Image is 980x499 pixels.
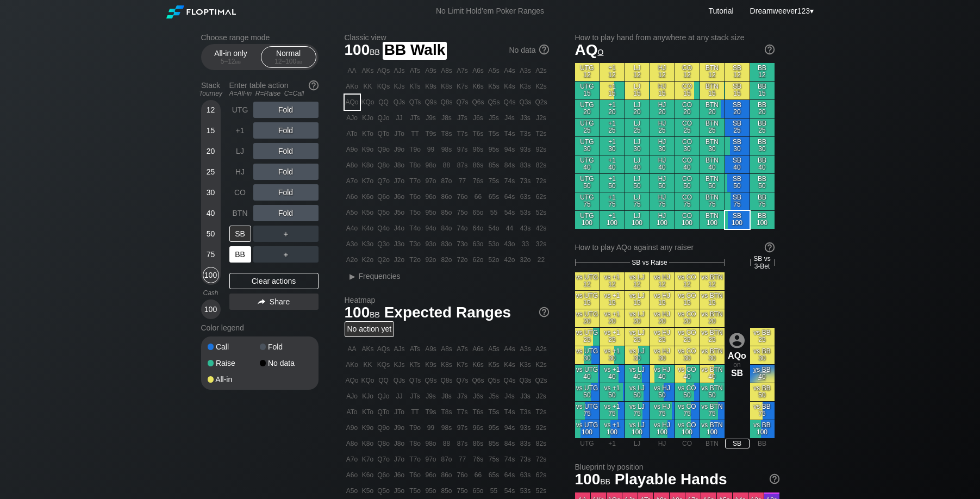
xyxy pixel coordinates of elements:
div: QJs [392,95,407,110]
div: J5s [486,110,502,126]
div: A8o [345,158,360,173]
div: LJ 75 [625,192,650,210]
div: A2s [534,63,549,78]
div: Tourney [197,90,225,97]
div: J2o [392,252,407,267]
div: +1 50 [600,174,625,192]
div: 85s [486,158,502,173]
div: 64o [471,221,486,236]
div: J2s [534,110,549,126]
div: +1 40 [600,155,625,173]
div: J3s [518,110,533,126]
div: Q7o [376,173,391,189]
div: 42s [534,221,549,236]
a: Tutorial [708,7,733,15]
div: BTN 20 [700,100,725,118]
div: Fold [253,122,319,139]
div: UTG [229,102,251,118]
div: SB [229,226,251,242]
div: 43s [518,221,533,236]
div: UTG 40 [575,155,600,173]
div: 65o [471,205,486,220]
div: A3s [518,63,533,78]
div: LJ 40 [625,155,650,173]
div: 86o [439,189,454,204]
div: J4o [392,221,407,236]
div: K3o [360,236,376,252]
div: K5s [486,79,502,94]
div: BB 50 [750,174,775,192]
div: Raise [208,359,260,367]
div: ＋ [253,226,319,242]
div: BB [229,246,251,263]
div: +1 12 [600,63,625,81]
div: UTG 25 [575,118,600,136]
div: T4s [502,126,517,141]
div: Fold [253,102,319,118]
div: 100 [203,301,219,317]
span: bb [296,58,302,65]
div: Fold [253,205,319,221]
div: No Limit Hold’em Poker Ranges [420,7,560,18]
div: JTo [392,126,407,141]
div: 64s [502,189,517,204]
div: HJ 30 [650,137,675,155]
div: 66 [471,189,486,204]
div: A=All-in R=Raise C=Call [229,90,319,97]
div: K9s [423,79,439,94]
div: T7o [408,173,423,189]
div: 32s [534,236,549,252]
div: +1 75 [600,192,625,210]
img: help.32db89a4.svg [764,241,776,253]
div: J8s [439,110,454,126]
div: 43o [502,236,517,252]
div: HJ 20 [650,100,675,118]
div: 62s [534,189,549,204]
div: J5o [392,205,407,220]
div: Fold [253,143,319,159]
div: All-in [208,376,260,383]
div: Q9s [423,95,439,110]
div: SB 100 [725,211,750,229]
div: +1 [229,122,251,139]
span: bb [235,58,241,65]
div: J8o [392,158,407,173]
div: T5s [486,126,502,141]
div: 85o [439,205,454,220]
div: T8s [439,126,454,141]
div: 83o [439,236,454,252]
img: help.32db89a4.svg [769,473,781,485]
div: How to play AQo against any raiser [575,243,775,252]
div: BB 30 [750,137,775,155]
div: J4s [502,110,517,126]
img: help.32db89a4.svg [538,306,550,318]
img: icon-avatar.b40e07d9.svg [729,333,745,348]
div: T3o [408,236,423,252]
div: K8s [439,79,454,94]
div: K5o [360,205,376,220]
div: 12 [203,102,219,118]
div: 97s [455,142,470,157]
div: KJs [392,79,407,94]
div: HJ 25 [650,118,675,136]
div: K2o [360,252,376,267]
div: BTN 100 [700,211,725,229]
div: BB 75 [750,192,775,210]
div: A7o [345,173,360,189]
div: K7o [360,173,376,189]
div: BTN 15 [700,82,725,99]
div: K2s [534,79,549,94]
div: T7s [455,126,470,141]
div: T9s [423,126,439,141]
div: A4o [345,221,360,236]
h2: Choose range mode [201,33,319,42]
div: J7s [455,110,470,126]
div: All-in only [206,47,256,67]
div: 30 [203,184,219,201]
div: 15 [203,122,219,139]
div: HJ 40 [650,155,675,173]
div: A9o [345,142,360,157]
div: 52s [534,205,549,220]
div: UTG 75 [575,192,600,210]
div: T9o [408,142,423,157]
